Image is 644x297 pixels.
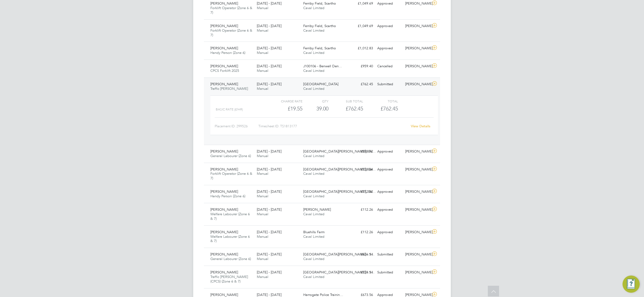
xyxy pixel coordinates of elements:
[257,82,281,86] span: [DATE] - [DATE]
[258,122,407,131] div: Timesheet ID: TS1813177
[257,149,281,154] span: [DATE] - [DATE]
[257,1,281,6] span: [DATE] - [DATE]
[303,257,324,261] span: Caval Limited
[303,149,376,154] span: [GEOGRAPHIC_DATA][PERSON_NAME], Be…
[347,44,375,53] div: £1,012.83
[257,212,268,216] span: Manual
[210,167,238,172] span: [PERSON_NAME]
[375,268,403,277] div: Submitted
[210,207,238,212] span: [PERSON_NAME]
[268,98,302,104] div: Charge rate
[375,228,403,237] div: Approved
[210,149,238,154] span: [PERSON_NAME]
[347,205,375,214] div: £112.26
[303,82,338,86] span: [GEOGRAPHIC_DATA]
[347,62,375,71] div: £959.40
[347,165,375,174] div: £738.24
[210,24,238,28] span: [PERSON_NAME]
[375,62,403,71] div: Cancelled
[210,46,238,50] span: [PERSON_NAME]
[303,252,375,257] span: [GEOGRAPHIC_DATA][PERSON_NAME] - S…
[375,187,403,196] div: Approved
[303,154,324,158] span: Caval Limited
[210,257,251,261] span: General Labourer (Zone 6)
[403,165,431,174] div: [PERSON_NAME]
[303,50,324,55] span: Caval Limited
[375,147,403,156] div: Approved
[328,104,363,113] div: £762.45
[403,228,431,237] div: [PERSON_NAME]
[303,86,324,91] span: Caval Limited
[303,292,343,297] span: Harrogate Police Trainin…
[210,194,245,198] span: Handy Person (Zone 6)
[403,44,431,53] div: [PERSON_NAME]
[210,274,248,284] span: Traffic [PERSON_NAME] (CPCS) (Zone 6 & 7)
[257,154,268,158] span: Manual
[257,274,268,279] span: Manual
[210,82,238,86] span: [PERSON_NAME]
[303,270,375,274] span: [GEOGRAPHIC_DATA][PERSON_NAME] - S…
[303,234,324,239] span: Caval Limited
[303,64,342,68] span: J100106 - Benwell Den…
[303,194,324,198] span: Caval Limited
[257,24,281,28] span: [DATE] - [DATE]
[375,44,403,53] div: Approved
[303,230,325,234] span: Bluehills Farm
[380,105,398,112] span: £762.45
[303,171,324,176] span: Caval Limited
[403,250,431,259] div: [PERSON_NAME]
[257,68,268,73] span: Manual
[303,189,376,194] span: [GEOGRAPHIC_DATA][PERSON_NAME], Be…
[403,205,431,214] div: [PERSON_NAME]
[347,228,375,237] div: £112.26
[403,80,431,89] div: [PERSON_NAME]
[303,212,324,216] span: Caval Limited
[257,86,268,91] span: Manual
[375,22,403,31] div: Approved
[257,234,268,239] span: Manual
[303,28,324,33] span: Caval Limited
[375,250,403,259] div: Submitted
[347,250,375,259] div: £636.14
[257,230,281,234] span: [DATE] - [DATE]
[303,46,336,50] span: Ferriby Field, Scartho
[347,187,375,196] div: £712.32
[303,167,376,172] span: [GEOGRAPHIC_DATA][PERSON_NAME], Be…
[257,50,268,55] span: Manual
[210,189,238,194] span: [PERSON_NAME]
[302,104,328,113] div: 39.00
[268,104,302,113] div: £19.55
[210,86,248,91] span: Traffic [PERSON_NAME]
[210,68,239,73] span: CPCS Forklift 2025
[210,1,238,6] span: [PERSON_NAME]
[363,98,398,104] div: Total
[215,122,258,131] div: Placement ID: 299526
[257,252,281,257] span: [DATE] - [DATE]
[375,205,403,214] div: Approved
[303,1,336,6] span: Ferriby Field, Scartho
[210,171,252,180] span: Forklift Operator (Zone 6 & 7)
[257,6,268,10] span: Manual
[257,257,268,261] span: Manual
[403,62,431,71] div: [PERSON_NAME]
[210,28,252,37] span: Forklift Operator (Zone 6 & 7)
[347,147,375,156] div: £598.72
[303,6,324,10] span: Caval Limited
[257,167,281,172] span: [DATE] - [DATE]
[257,270,281,274] span: [DATE] - [DATE]
[303,207,331,212] span: [PERSON_NAME]
[257,194,268,198] span: Manual
[403,268,431,277] div: [PERSON_NAME]
[210,252,238,257] span: [PERSON_NAME]
[403,147,431,156] div: [PERSON_NAME]
[303,274,324,279] span: Caval Limited
[257,64,281,68] span: [DATE] - [DATE]
[210,234,250,243] span: Welfare Labourer (Zone 6 & 7)
[303,68,324,73] span: Caval Limited
[623,276,640,293] button: Engage Resource Center
[210,230,238,234] span: [PERSON_NAME]
[210,270,238,274] span: [PERSON_NAME]
[303,24,336,28] span: Ferriby Field, Scartho
[375,165,403,174] div: Approved
[375,80,403,89] div: Submitted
